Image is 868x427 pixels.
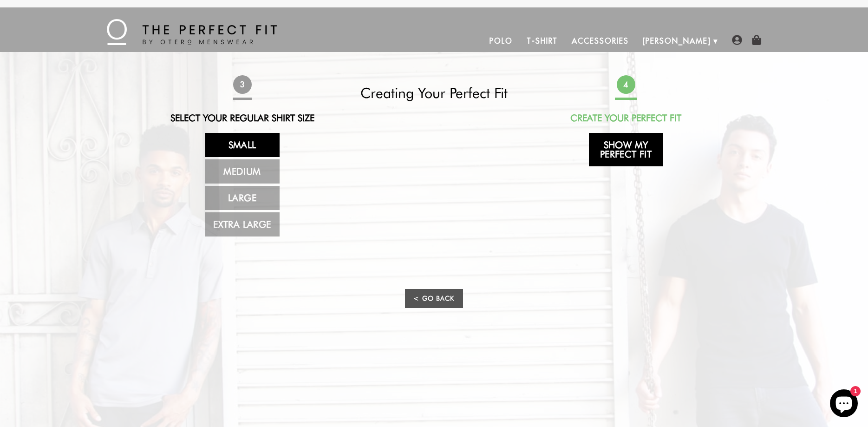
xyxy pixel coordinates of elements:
a: Medium [205,159,280,184]
span: 4 [616,75,635,94]
a: Large [205,186,280,210]
img: shopping-bag-icon.png [751,35,762,45]
a: [PERSON_NAME] [636,30,718,52]
a: T-Shirt [520,30,565,52]
a: Small [205,133,280,157]
a: Polo [483,30,520,52]
h2: Select Your Regular Shirt Size [160,112,325,124]
a: < Go Back [405,289,463,308]
a: Show My Perfect Fit [589,133,663,166]
h2: Create Your Perfect Fit [544,112,708,124]
span: 3 [233,75,252,94]
inbox-online-store-chat: Shopify online store chat [827,389,861,420]
h2: Creating Your Perfect Fit [352,85,516,101]
img: user-account-icon.png [732,35,742,45]
a: Accessories [565,30,635,52]
a: Extra Large [205,212,280,236]
img: The Perfect Fit - by Otero Menswear - Logo [107,19,277,45]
